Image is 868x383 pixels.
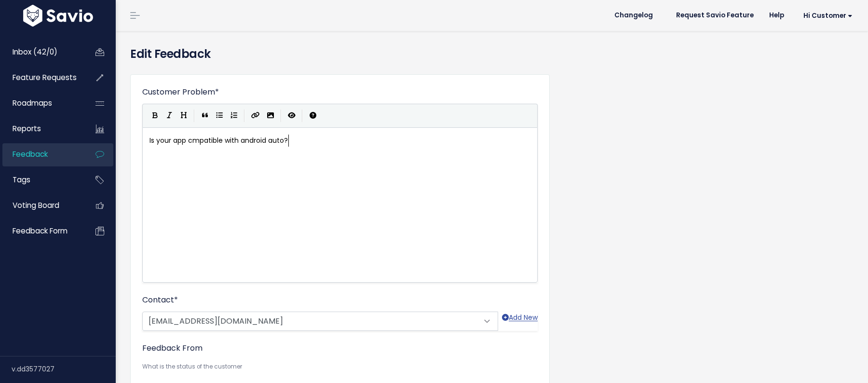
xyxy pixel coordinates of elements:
i: | [302,109,303,122]
button: Create Link [248,109,263,123]
label: Contact [142,294,178,306]
button: Bold [148,109,162,123]
button: Generic List [212,109,227,123]
button: Italic [162,109,176,123]
span: Inbox (42/0) [13,47,57,57]
i: | [244,109,245,122]
span: Feedback [13,149,48,159]
a: Reports [2,118,80,140]
span: Tags [13,175,30,185]
label: Feedback From [142,342,203,354]
div: v.dd3577027 [12,356,116,382]
button: Import an image [263,109,278,123]
button: Markdown Guide [306,109,320,123]
a: Feedback form [2,220,80,242]
a: Add New [502,312,538,331]
button: Quote [198,109,212,123]
i: | [194,109,195,122]
span: Reports [13,123,41,134]
a: Request Savio Feature [668,8,761,23]
small: What is the status of the customer [142,362,538,372]
i: | [281,109,282,122]
a: Feature Requests [2,67,80,89]
a: Roadmaps [2,92,80,114]
button: Toggle Preview [285,109,299,123]
h4: Edit Feedback [130,45,854,63]
span: Is your app cmpatible with android auto? [149,136,288,145]
a: Hi Customer [792,8,860,23]
span: Feature Requests [13,72,77,82]
a: Help [761,8,792,23]
span: Hi Customer [803,12,853,19]
a: Feedback [2,143,80,165]
button: Numbered List [227,109,241,123]
a: Tags [2,169,80,191]
span: Roadmaps [13,98,52,108]
a: Inbox (42/0) [2,41,80,63]
span: Voting Board [13,200,59,210]
img: logo-white.9d6f32f41409.svg [21,5,95,27]
button: Heading [176,109,191,123]
span: Changelog [614,12,653,19]
span: Feedback form [13,226,68,236]
a: Voting Board [2,194,80,217]
label: Customer Problem [142,86,219,98]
